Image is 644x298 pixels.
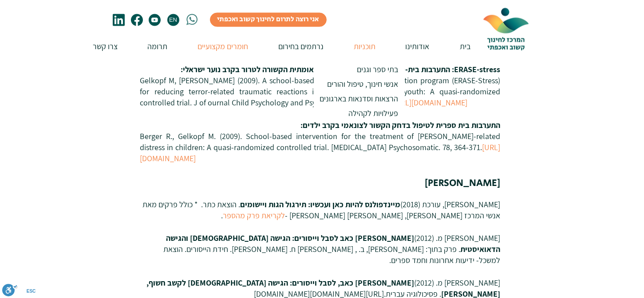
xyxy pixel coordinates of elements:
a: לקריאת פרק מהספר [223,210,285,221]
span: [PERSON_NAME] מ. (2012) . פרק בתוך: [PERSON_NAME], ב. , [PERSON_NAME] ח. [PERSON_NAME]. חידת הייס... [164,233,501,265]
span: Berger R., Gelkopf M. (2009). School-based intervention for the treatment of [PERSON_NAME]-relate... [140,131,501,163]
span: [PERSON_NAME] [425,176,501,190]
span: התערבות בית ספרית לטיפול בדחק הקשור לצונאמי בקרב ילדים: [301,120,501,130]
a: חומרים מקצועיים [174,34,255,59]
a: צרו קשר [70,34,125,59]
span: Gelkopf M, [PERSON_NAME] (2009). A school-based, teacher-mediated prevention program (ERASE-Stres... [140,75,501,108]
a: תוכניות [331,34,383,59]
span: מיינדפולנס להיות כאן ועכשיו: תירגול הגות ויישומים [241,199,401,209]
p: אודותינו [401,34,434,59]
nav: אתר [70,34,478,59]
a: בית [436,34,478,59]
span: EN [168,16,178,23]
a: הרצאות וסדנאות בארגונים [314,91,405,106]
span: אני רוצה לתרום לחינוך קשוב ואכפתי [217,15,319,24]
p: חומרים מקצועיים [194,34,253,59]
a: אודותינו [383,34,436,59]
p: הרצאות וסדנאות בארגונים [316,91,403,106]
p: צרו קשר [89,34,122,59]
a: [URL][DOMAIN_NAME] [140,142,501,163]
a: פעילויות לקהילה [314,106,405,120]
p: אנשי חינוך, טיפול והורים [324,77,403,91]
svg: פייסבוק [131,14,143,26]
p: תוכניות [350,34,380,59]
span: [PERSON_NAME], עורכת (2018) . הוצאת כתר. * כולל פרקים מאת אנשי המרכז [PERSON_NAME], [PERSON_NAME]... [143,199,501,221]
a: נרתמים בחירום [255,34,331,59]
span: [PERSON_NAME] כאב לסבל וייסורים: הגישה [DEMOGRAPHIC_DATA] והגישה הדאואיסטית [166,233,501,254]
p: תרומה [143,34,172,59]
a: [URL][DOMAIN_NAME] [394,97,468,108]
svg: whatsapp [186,14,198,25]
span: ERASE-stress: התערבות בית-ספרית להפחתת תגובתיות טראומתית הקשורה לטרור בקרב נוער ישראלי: [181,64,501,74]
iframe: Wix Chat [522,260,644,298]
svg: youtube [149,14,161,26]
a: תרומה [125,34,174,59]
a: EN [167,14,179,26]
p: בתי ספר וגנים [353,62,403,77]
a: אנשי חינוך, טיפול והורים [314,77,405,91]
p: נרתמים בחירום [274,34,328,59]
a: אני רוצה לתרום לחינוך קשוב ואכפתי [210,12,327,27]
p: בית [456,34,475,59]
a: בתי ספר וגנים [314,62,405,77]
p: פעילויות לקהילה [345,106,403,120]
